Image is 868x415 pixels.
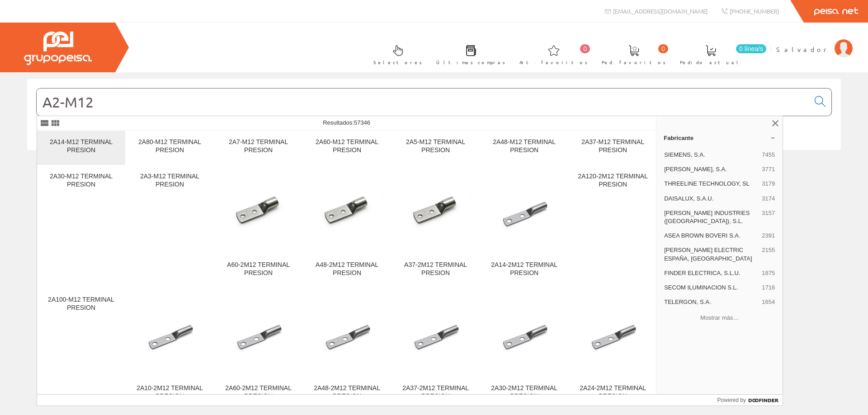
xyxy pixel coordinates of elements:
[664,209,758,225] span: [PERSON_NAME] INDUSTRIES ([GEOGRAPHIC_DATA]), S.L.
[392,131,480,165] a: 2A5-M12 TERMINAL PRESION
[762,232,775,240] span: 2391
[133,384,207,401] div: 2A10-2M12 TERMINAL PRESION
[310,138,384,154] div: 2A60-M12 TERMINAL PRESION
[392,289,480,411] a: 2A37-2M12 TERMINAL PRESION 2A37-2M12 TERMINAL PRESION
[222,384,295,401] div: 2A60-2M12 TERMINAL PRESION
[24,32,92,65] img: Grupo Peisa
[762,165,775,173] span: 3771
[303,131,391,165] a: 2A60-M12 TERMINAL PRESION
[399,384,472,401] div: 2A37-2M12 TERMINAL PRESION
[480,131,568,165] a: 2A48-M12 TERMINAL PRESION
[27,161,841,169] div: © Grupo Peisa
[602,58,666,67] span: Ped. favoritos
[214,165,302,288] a: A60-2M12 TERMINAL PRESION A60-2M12 TERMINAL PRESION
[762,195,775,203] span: 3174
[427,37,510,70] a: Últimas compras
[762,151,775,159] span: 7455
[576,309,650,364] img: 2A24-2M12 TERMINAL PRESION
[487,309,561,364] img: 2A30-2M12 TERMINAL PRESION
[44,296,118,312] div: 2A100-M12 TERMINAL PRESION
[664,284,758,292] span: SECOM ILUMINACION S.L.
[613,7,708,15] span: [EMAIL_ADDRESS][DOMAIN_NAME]
[214,289,302,411] a: 2A60-2M12 TERMINAL PRESION 2A60-2M12 TERMINAL PRESION
[762,246,775,262] span: 2155
[399,261,472,277] div: A37-2M12 TERMINAL PRESION
[399,138,472,154] div: 2A5-M12 TERMINAL PRESION
[664,246,758,262] span: [PERSON_NAME] ELECTRIC ESPAÑA, [GEOGRAPHIC_DATA]
[37,131,125,165] a: 2A14-M12 TERMINAL PRESION
[399,309,472,364] img: 2A37-2M12 TERMINAL PRESION
[762,284,775,292] span: 1716
[656,131,783,145] a: Fabricante
[664,180,758,188] span: THREELINE TECHNOLOGY, SL
[762,209,775,225] span: 3157
[680,58,741,67] span: Pedido actual
[664,195,758,203] span: DAISALUX, S.A.U.
[222,309,295,364] img: 2A60-2M12 TERMINAL PRESION
[44,138,118,154] div: 2A14-M12 TERMINAL PRESION
[671,37,769,70] a: 0 línea/s Pedido actual
[214,131,302,165] a: 2A7-M12 TERMINAL PRESION
[664,151,758,159] span: SIEMENS, S.A.
[569,165,657,288] a: 2A120-2M12 TERMINAL PRESION
[762,298,775,306] span: 1654
[736,44,766,53] span: 0 línea/s
[133,138,207,154] div: 2A80-M12 TERMINAL PRESION
[133,309,207,364] img: 2A10-2M12 TERMINAL PRESION
[487,384,561,401] div: 2A30-2M12 TERMINAL PRESION
[776,37,853,46] a: Salvador
[569,289,657,411] a: 2A24-2M12 TERMINAL PRESION 2A24-2M12 TERMINAL PRESION
[660,310,779,325] button: Mostrar más…
[580,44,590,53] span: 0
[487,186,561,241] img: 2A14-2M12 TERMINAL PRESION
[480,289,568,411] a: 2A30-2M12 TERMINAL PRESION 2A30-2M12 TERMINAL PRESION
[399,186,472,242] img: A37-2M12 TERMINAL PRESION
[310,261,384,277] div: A48-2M12 TERMINAL PRESION
[487,138,561,154] div: 2A48-M12 TERMINAL PRESION
[776,45,830,54] span: Salvador
[303,165,391,288] a: A48-2M12 TERMINAL PRESION A48-2M12 TERMINAL PRESION
[576,138,650,154] div: 2A37-M12 TERMINAL PRESION
[519,58,588,67] span: Art. favoritos
[323,119,370,126] span: Resultados:
[354,119,370,126] span: 57346
[126,289,214,411] a: 2A10-2M12 TERMINAL PRESION 2A10-2M12 TERMINAL PRESION
[126,165,214,288] a: 2A3-M12 TERMINAL PRESION
[37,89,809,116] input: Buscar...
[717,395,783,406] a: Powered by
[762,180,775,188] span: 3179
[658,44,668,53] span: 0
[303,289,391,411] a: 2A48-2M12 TERMINAL PRESION 2A48-2M12 TERMINAL PRESION
[664,232,758,240] span: ASEA BROWN BOVERI S.A.
[664,165,758,173] span: [PERSON_NAME], S.A.
[37,165,125,288] a: 2A30-M12 TERMINAL PRESION
[487,261,561,277] div: 2A14-2M12 TERMINAL PRESION
[222,261,295,277] div: A60-2M12 TERMINAL PRESION
[717,396,746,404] span: Powered by
[310,186,384,242] img: A48-2M12 TERMINAL PRESION
[222,186,295,242] img: A60-2M12 TERMINAL PRESION
[392,165,480,288] a: A37-2M12 TERMINAL PRESION A37-2M12 TERMINAL PRESION
[310,309,384,364] img: 2A48-2M12 TERMINAL PRESION
[364,37,427,70] a: Selectores
[664,269,758,277] span: FINDER ELECTRICA, S.L.U.
[37,289,125,411] a: 2A100-M12 TERMINAL PRESION
[44,173,118,189] div: 2A30-M12 TERMINAL PRESION
[310,384,384,401] div: 2A48-2M12 TERMINAL PRESION
[576,384,650,401] div: 2A24-2M12 TERMINAL PRESION
[222,138,295,154] div: 2A7-M12 TERMINAL PRESION
[436,58,505,67] span: Últimas compras
[762,269,775,277] span: 1875
[133,173,207,189] div: 2A3-M12 TERMINAL PRESION
[664,298,758,306] span: TELERGON, S.A.
[569,131,657,165] a: 2A37-M12 TERMINAL PRESION
[126,131,214,165] a: 2A80-M12 TERMINAL PRESION
[480,165,568,288] a: 2A14-2M12 TERMINAL PRESION 2A14-2M12 TERMINAL PRESION
[373,58,422,67] span: Selectores
[730,7,779,15] span: [PHONE_NUMBER]
[576,173,650,189] div: 2A120-2M12 TERMINAL PRESION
